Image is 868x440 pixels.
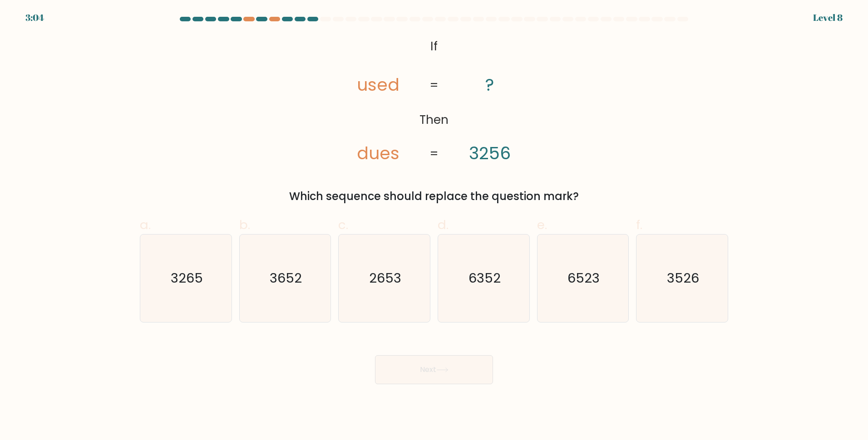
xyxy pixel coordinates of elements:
[239,216,250,234] span: b.
[419,112,449,128] tspan: Then
[813,11,843,24] div: Level 8
[327,34,541,166] svg: @import url('[URL][DOMAIN_NAME]);
[567,269,600,288] text: 6523
[429,145,439,162] tspan: =
[140,216,151,234] span: a.
[667,269,699,288] text: 3526
[369,269,401,288] text: 2653
[357,141,399,165] tspan: dues
[537,216,547,234] span: e.
[636,216,642,234] span: f.
[485,73,494,97] tspan: ?
[357,73,399,97] tspan: used
[270,269,302,288] text: 3652
[469,141,511,165] tspan: 3256
[171,269,203,288] text: 3265
[145,188,723,205] div: Which sequence should replace the question mark?
[429,77,439,93] tspan: =
[375,355,493,384] button: Next
[25,11,44,24] div: 3:04
[338,216,348,234] span: c.
[430,38,438,54] tspan: If
[469,269,501,288] text: 6352
[438,216,449,234] span: d.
